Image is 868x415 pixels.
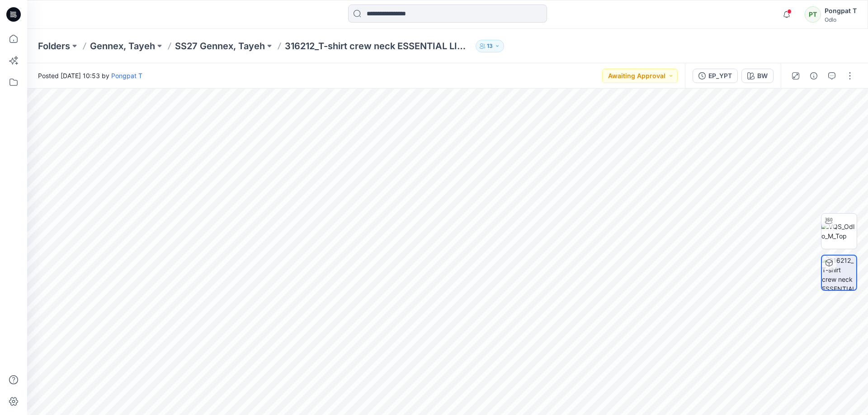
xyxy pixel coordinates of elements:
[807,69,821,83] button: Details
[822,256,856,290] img: 316212_T-shirt crew neck ESSENTIAL LINENCOOL_EP_YPT-1 BW
[111,72,142,79] a: Pongpat T
[90,40,155,52] a: Gennex, Tayeh
[825,5,857,16] div: Pongpat T
[708,71,732,81] div: EP_YPT
[741,69,774,83] button: BW
[757,71,768,81] div: BW
[38,71,142,80] span: Posted [DATE] 10:53 by
[476,40,504,52] button: 13
[285,40,472,52] p: 316212_T-shirt crew neck ESSENTIAL LINENCOOL_EP_YPT
[825,16,857,23] div: Odlo
[38,40,70,52] a: Folders
[175,40,265,52] a: SS27 Gennex, Tayeh
[693,69,738,83] button: EP_YPT
[487,41,493,51] p: 13
[805,6,821,23] div: PT
[821,222,857,241] img: VQS_Odlo_M_Top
